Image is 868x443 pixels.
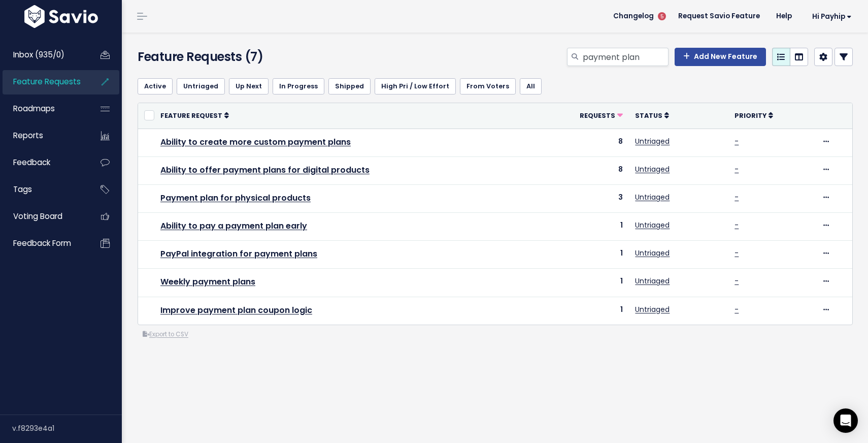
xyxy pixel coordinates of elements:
[375,78,456,94] a: High Pri / Low Effort
[13,184,32,195] span: Tags
[580,111,615,120] span: Requests
[13,211,62,221] span: Voting Board
[635,192,670,202] a: Untriaged
[3,124,84,147] a: Reports
[3,70,84,93] a: Feature Requests
[12,415,122,441] div: v.f8293e4a1
[735,248,739,258] a: -
[138,78,173,94] a: Active
[535,241,629,269] td: 1
[635,111,662,120] span: Status
[160,111,222,120] span: Feature Request
[3,232,84,255] a: Feedback form
[3,43,84,67] a: Inbox (935/0)
[520,78,542,94] a: All
[735,220,739,230] a: -
[13,103,55,114] span: Roadmaps
[670,9,768,24] a: Request Savio Feature
[635,164,670,174] a: Untriaged
[635,248,670,258] a: Untriaged
[160,220,307,232] a: Ability to pay a payment plan early
[3,178,84,201] a: Tags
[13,238,71,248] span: Feedback form
[675,48,766,66] a: Add New Feature
[160,248,317,260] a: PayPal integration for payment plans
[460,78,516,94] a: From Voters
[177,78,225,94] a: Untriaged
[138,48,366,66] h4: Feature Requests (7)
[160,136,351,148] a: Ability to create more custom payment plans
[635,304,670,314] a: Untriaged
[273,78,324,94] a: In Progress
[160,164,370,176] a: Ability to offer payment plans for digital products
[613,13,654,20] span: Changelog
[580,110,623,120] a: Requests
[800,9,860,24] a: Hi Payhip
[735,110,773,120] a: Priority
[535,213,629,241] td: 1
[735,136,739,146] a: -
[3,151,84,174] a: Feedback
[160,276,255,288] a: Weekly payment plans
[582,48,669,66] input: Search features...
[535,184,629,212] td: 3
[635,220,670,230] a: Untriaged
[735,192,739,202] a: -
[3,97,84,120] a: Roadmaps
[160,192,311,204] a: Payment plan for physical products
[812,13,852,20] span: Hi Payhip
[535,269,629,297] td: 1
[143,330,188,338] a: Export to CSV
[768,9,800,24] a: Help
[13,49,64,60] span: Inbox (935/0)
[160,304,312,316] a: Improve payment plan coupon logic
[535,156,629,184] td: 8
[3,205,84,228] a: Voting Board
[160,110,229,120] a: Feature Request
[833,408,858,433] div: Open Intercom Messenger
[635,110,669,120] a: Status
[13,76,81,87] span: Feature Requests
[735,276,739,286] a: -
[735,164,739,174] a: -
[658,12,666,20] span: 5
[229,78,269,94] a: Up Next
[635,276,670,286] a: Untriaged
[735,111,766,120] span: Priority
[13,130,43,141] span: Reports
[138,78,853,94] ul: Filter feature requests
[735,304,739,314] a: -
[535,297,629,325] td: 1
[635,136,670,146] a: Untriaged
[13,157,50,168] span: Feedback
[328,78,371,94] a: Shipped
[22,5,101,28] img: logo-white.9d6f32f41409.svg
[535,129,629,156] td: 8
